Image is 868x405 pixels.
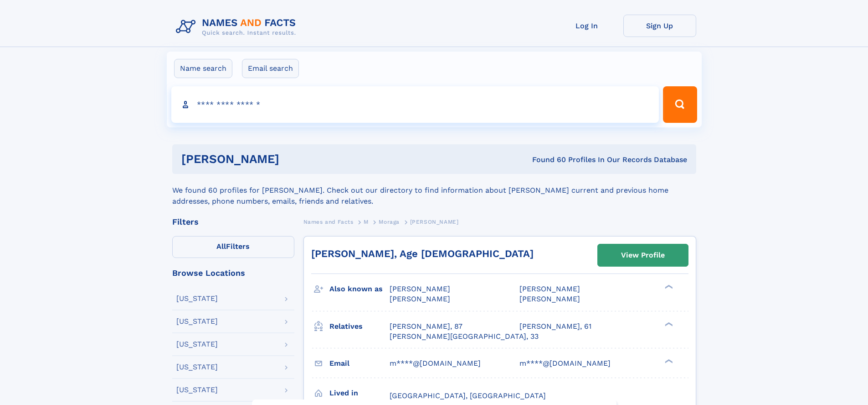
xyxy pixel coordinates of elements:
[303,216,354,227] a: Names and Facts
[176,318,218,325] div: [US_STATE]
[663,86,697,123] button: Search Button
[390,284,450,293] span: [PERSON_NAME]
[390,331,539,342] a: [PERSON_NAME][GEOGRAPHIC_DATA], 33
[663,358,673,364] div: ❯
[174,59,232,78] label: Name search
[364,216,369,227] a: M
[181,153,406,165] h1: [PERSON_NAME]
[663,284,673,290] div: ❯
[329,281,390,297] h3: Also known as
[598,244,688,266] a: View Profile
[172,269,294,277] div: Browse Locations
[390,295,450,303] span: [PERSON_NAME]
[216,242,226,251] span: All
[519,321,591,331] a: [PERSON_NAME], 61
[623,15,696,37] a: Sign Up
[390,321,462,331] a: [PERSON_NAME], 87
[171,86,659,123] input: search input
[176,363,218,371] div: [US_STATE]
[379,216,400,227] a: Moraga
[621,245,665,266] div: View Profile
[329,356,390,371] h3: Email
[410,219,459,225] span: [PERSON_NAME]
[172,174,696,207] div: We found 60 profiles for [PERSON_NAME]. Check out our directory to find information about [PERSON...
[176,386,218,394] div: [US_STATE]
[172,218,294,226] div: Filters
[242,59,299,78] label: Email search
[172,236,294,258] label: Filters
[172,15,303,39] img: Logo Names and Facts
[390,391,546,400] span: [GEOGRAPHIC_DATA], [GEOGRAPHIC_DATA]
[406,155,687,165] div: Found 60 Profiles In Our Records Database
[329,385,390,401] h3: Lived in
[176,295,218,302] div: [US_STATE]
[176,341,218,348] div: [US_STATE]
[519,295,580,303] span: [PERSON_NAME]
[663,321,673,327] div: ❯
[364,219,369,225] span: M
[550,15,623,37] a: Log In
[329,319,390,334] h3: Relatives
[519,284,580,293] span: [PERSON_NAME]
[379,219,400,225] span: Moraga
[311,248,534,259] a: [PERSON_NAME], Age [DEMOGRAPHIC_DATA]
